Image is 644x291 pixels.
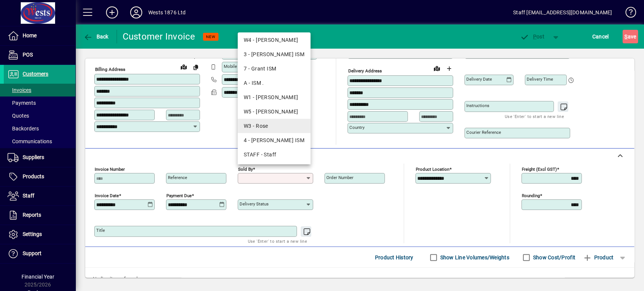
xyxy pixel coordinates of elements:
button: Product History [372,251,417,264]
div: Staff [EMAIL_ADDRESS][DOMAIN_NAME] [513,6,612,18]
span: Home [23,32,37,38]
mat-label: Sold by [238,167,253,172]
mat-label: Delivery status [240,201,269,207]
a: Knowledge Base [619,2,635,26]
a: Settings [4,225,75,244]
button: Copy to Delivery address [190,61,202,73]
label: Show Cost/Profit [532,254,575,261]
span: POS [23,52,33,58]
mat-label: Invoice date [95,193,119,198]
app-page-header-button: Back [75,30,117,43]
span: Product History [375,251,413,263]
a: Quotes [4,109,75,122]
a: View on map [178,61,190,73]
a: Staff [4,187,75,205]
div: 7 - Grant ISM [244,65,304,73]
div: 4 - [PERSON_NAME] ISM [244,136,304,144]
mat-label: Rounding [522,193,540,198]
div: Wests 1876 Ltd [148,6,186,18]
div: W5 - [PERSON_NAME] [244,108,304,116]
a: Communications [4,135,75,148]
button: Back [81,30,111,43]
mat-label: Delivery time [527,77,553,82]
button: Add [100,6,124,19]
span: Payments [8,100,36,106]
span: S [624,34,627,40]
span: Product [583,251,613,263]
mat-option: 3 - David ISM [238,47,310,61]
mat-option: W4 - Craig [238,33,310,47]
a: Support [4,244,75,263]
div: 3 - [PERSON_NAME] ISM [244,51,304,58]
span: Support [23,250,41,256]
mat-label: Reference [168,175,187,180]
span: Customers [23,71,48,77]
mat-label: Title [96,228,105,233]
span: Settings [23,231,42,237]
span: Communications [8,138,52,144]
label: Show Line Volumes/Weights [439,254,509,261]
div: A - ISM . [244,79,304,87]
mat-label: Country [349,125,364,130]
mat-option: 4 - Shane ISM [238,133,310,147]
span: NEW [206,34,215,39]
span: Invoices [8,87,31,93]
mat-option: W5 - Kate [238,104,310,119]
mat-label: Delivery date [466,77,492,82]
div: STAFF - Staff [244,151,304,159]
span: Backorders [8,126,39,132]
div: W3 - Rose [244,122,304,130]
span: ave [624,31,636,43]
mat-label: Freight (excl GST) [522,167,557,172]
button: Cancel [590,30,611,43]
mat-option: W1 - Judy [238,90,310,104]
span: Products [23,173,44,179]
span: Suppliers [23,154,44,160]
mat-hint: Use 'Enter' to start a new line [248,237,307,245]
mat-option: W3 - Rose [238,119,310,133]
span: Financial Year [22,274,54,280]
span: Reports [23,212,41,218]
mat-label: Invoice number [95,167,125,172]
div: Customer Invoice [123,31,195,43]
span: Cancel [592,31,609,43]
a: Home [4,26,75,45]
mat-label: Instructions [466,103,489,108]
mat-label: Mobile [224,64,237,69]
button: Choose address [443,63,455,75]
button: Save [622,30,638,43]
button: Product [579,251,617,264]
a: Invoices [4,84,75,96]
mat-option: 7 - Grant ISM [238,61,310,76]
a: Payments [4,96,75,109]
div: W4 - [PERSON_NAME] [244,36,304,44]
mat-label: Payment due [166,193,192,198]
span: P [533,34,536,40]
a: Backorders [4,122,75,135]
a: View on map [431,62,443,74]
mat-option: STAFF - Staff [238,147,310,162]
mat-option: A - ISM . [238,76,310,90]
mat-hint: Use 'Enter' to start a new line [505,112,564,121]
span: Quotes [8,113,29,119]
button: Profile [124,6,148,19]
button: Post [516,30,548,43]
span: Back [83,34,109,40]
span: Staff [23,193,34,199]
a: Reports [4,206,75,225]
mat-label: Order number [326,175,354,180]
div: No line items found [85,268,634,291]
span: ost [520,34,544,40]
mat-label: Product location [416,167,449,172]
mat-label: Courier Reference [466,130,501,135]
a: POS [4,46,75,64]
a: Suppliers [4,148,75,167]
div: W1 - [PERSON_NAME] [244,93,304,101]
a: Products [4,167,75,186]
